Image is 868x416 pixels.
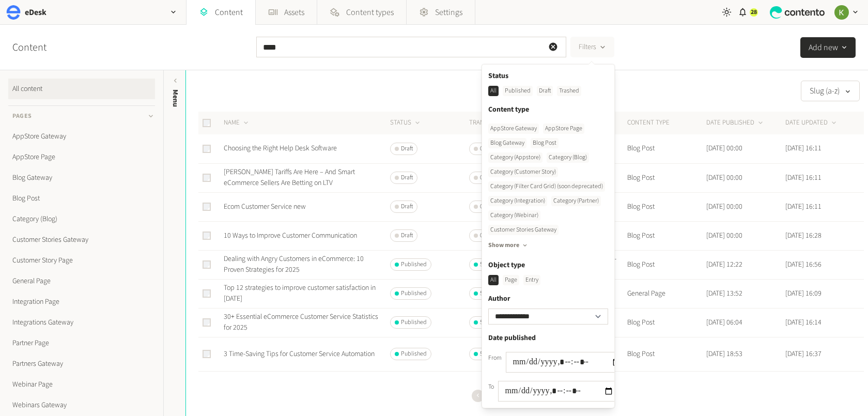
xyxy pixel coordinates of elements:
a: Integrations Gateway [8,312,155,333]
img: eDesk [6,5,21,20]
time: [DATE] 06:04 [706,317,742,328]
time: [DATE] 00:00 [706,173,742,183]
a: All content [8,79,155,99]
a: 3 Time-Saving Tips for Customer Service Automation [224,349,375,359]
td: Blog Post [627,337,706,371]
span: 0 / 5 [480,173,490,182]
td: Blog Post [627,221,706,250]
td: Blog Post [627,134,706,163]
a: Partner Page [8,333,155,353]
span: Draft [401,202,413,211]
td: Blog Post [627,371,706,400]
div: AppStore Page [543,124,584,134]
span: Published [401,260,427,269]
button: Show more [488,239,528,252]
a: Webinar Page [8,374,155,395]
a: Ecom Customer Service new [224,202,306,212]
button: Filters [570,37,614,57]
time: [DATE] 13:52 [706,288,742,299]
div: Category (Appstore) [488,152,542,163]
div: Date published [488,333,608,344]
time: [DATE] 00:00 [706,143,742,153]
td: Blog Post [627,192,706,221]
button: Add new [800,37,856,58]
button: Slug (a-z) [801,81,860,101]
span: Menu [170,89,181,107]
span: 0 / 5 [480,202,490,211]
time: [DATE] 16:28 [785,230,822,241]
time: [DATE] 16:11 [785,143,822,153]
time: [DATE] 12:22 [706,259,742,270]
label: Object type [488,260,525,270]
time: [DATE] 00:00 [706,230,742,241]
label: Status [488,71,508,81]
time: [DATE] 16:14 [785,317,822,328]
div: Trashed [557,86,581,96]
time: [DATE] 16:37 [785,349,822,359]
span: 5 / 5 [480,289,490,298]
div: AppStore Gateway [488,124,539,134]
time: [DATE] 16:09 [785,288,822,299]
a: Integration Page [8,291,155,312]
span: Pages [12,112,32,121]
div: Category (Webinar) [488,210,540,221]
span: Published [401,349,427,359]
div: Blog Post [531,138,559,148]
a: Webinars Gateway [8,395,155,415]
a: Dealing with Angry Customers in eCommerce: 10 Proven Strategies for 2025 [224,254,364,275]
time: [DATE] 18:53 [706,349,742,359]
div: Entry [523,275,540,285]
span: Content types [346,6,394,19]
span: 5 / 5 [480,260,490,269]
span: Draft [401,144,413,153]
span: 0 / 5 [480,144,490,153]
a: Top 12 strategies to improve customer satisfaction in [DATE] [224,283,376,304]
div: Category (Integration) [488,196,547,206]
div: Category (Blog) [547,152,589,163]
a: Category (Blog) [8,209,155,229]
a: [PERSON_NAME] Tariffs Are Here – And Smart eCommerce Sellers Are Betting on LTV [224,167,355,188]
span: Draft [401,173,413,182]
button: NAME [224,118,250,128]
button: DATE PUBLISHED [706,118,765,128]
time: [DATE] 16:11 [785,173,822,183]
span: Published [401,289,427,298]
label: Author [488,294,608,304]
a: General Page [8,271,155,291]
a: Choosing the Right Help Desk Software [224,143,337,153]
h2: eDesk [25,6,47,19]
div: Category (Partner) [551,196,601,206]
label: From [488,353,502,362]
a: AppStore Gateway [8,126,155,147]
div: Draft [537,86,553,96]
span: Settings [435,6,462,19]
span: 28 [751,8,757,17]
a: 30+ Essential eCommerce Customer Service Statistics for 2025 [224,312,378,333]
span: 5 / 5 [480,318,490,327]
h2: Content [12,40,70,55]
span: Published [401,318,427,327]
td: Blog Post [627,250,706,279]
div: All [488,86,499,96]
th: Translations [469,112,548,134]
a: AppStore Page [8,147,155,167]
a: Customer Stories Gateway [8,229,155,250]
img: Keelin Terry [834,5,849,20]
span: Draft [401,231,413,240]
time: [DATE] 16:56 [785,259,822,270]
button: DATE UPDATED [785,118,838,128]
a: Blog Post [8,188,155,209]
span: Filters [579,42,596,53]
td: Blog Post [627,308,706,337]
td: Blog Post [627,163,706,192]
div: Category (Filter Card Grid) (soon deprecated) [488,181,605,192]
span: 5 / 5 [480,349,490,359]
a: Customer Story Page [8,250,155,271]
a: Partners Gateway [8,353,155,374]
label: Content type [488,104,608,115]
button: STATUS [390,118,422,128]
time: [DATE] 00:00 [706,202,742,212]
time: [DATE] 16:11 [785,202,822,212]
a: Blog Gateway [8,167,155,188]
